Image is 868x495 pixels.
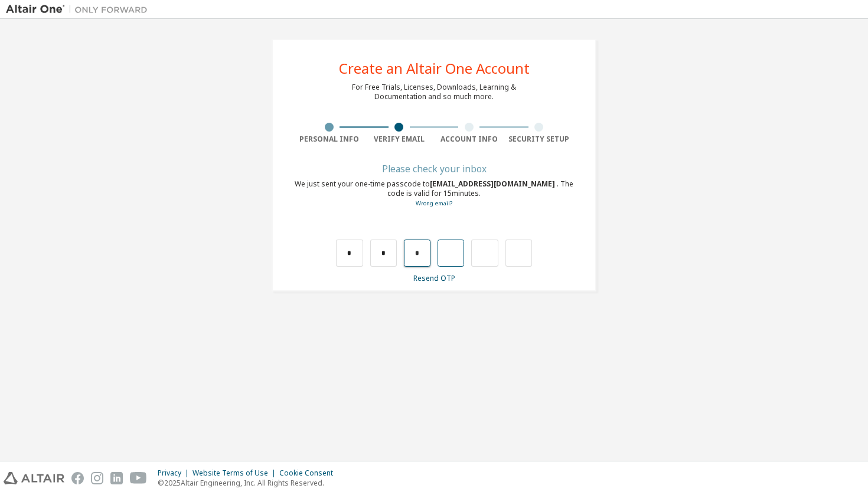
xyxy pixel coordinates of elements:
p: © 2025 Altair Engineering, Inc. All Rights Reserved. [158,478,340,488]
div: Account Info [434,135,504,144]
img: Altair One [6,4,154,15]
div: Create an Altair One Account [339,61,530,76]
img: instagram.svg [91,472,103,484]
div: Security Setup [504,135,575,144]
div: Verify Email [364,135,435,144]
div: We just sent your one-time passcode to . The code is valid for 15 minutes. [294,179,574,208]
span: [EMAIL_ADDRESS][DOMAIN_NAME] [430,179,557,189]
div: Personal Info [294,135,364,144]
div: Website Terms of Use [192,468,279,478]
a: Go back to the registration form [416,199,452,207]
img: facebook.svg [71,472,84,484]
img: altair_logo.svg [4,472,64,484]
div: Cookie Consent [279,468,340,478]
a: Resend OTP [413,273,455,283]
div: Please check your inbox [294,165,574,172]
div: For Free Trials, Licenses, Downloads, Learning & Documentation and so much more. [352,83,516,101]
img: youtube.svg [130,472,147,484]
div: Privacy [158,468,192,478]
img: linkedin.svg [110,472,123,484]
